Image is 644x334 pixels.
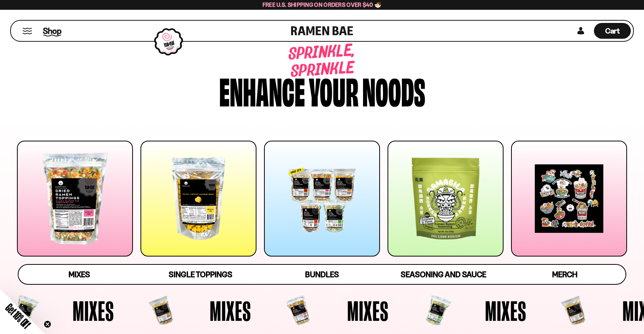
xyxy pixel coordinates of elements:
span: Get 10% Off [3,301,33,331]
div: noods [362,72,425,108]
span: Bundles [305,270,339,279]
span: Mixes [485,297,526,325]
a: Cart [594,21,631,41]
a: Bundles [261,265,383,284]
div: your [309,72,359,108]
span: Shop [43,25,61,36]
a: Shop [43,22,61,39]
span: Mixes [347,297,389,325]
div: Enhance [219,72,305,108]
span: Mixes [69,270,90,279]
span: Cart [605,26,620,35]
span: Mixes [73,297,114,325]
button: Mobile Menu Trigger [22,28,32,34]
span: Seasoning and Sauce [401,270,486,279]
a: Single Toppings [140,265,261,284]
span: Single Toppings [169,270,232,279]
a: Seasoning and Sauce [383,265,504,284]
span: Free U.S. Shipping on Orders over $40 🍜 [262,1,382,8]
a: Mixes [18,265,140,284]
a: Merch [504,265,626,284]
span: Mixes [210,297,251,325]
button: Close teaser [44,320,51,328]
span: Merch [552,270,577,279]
